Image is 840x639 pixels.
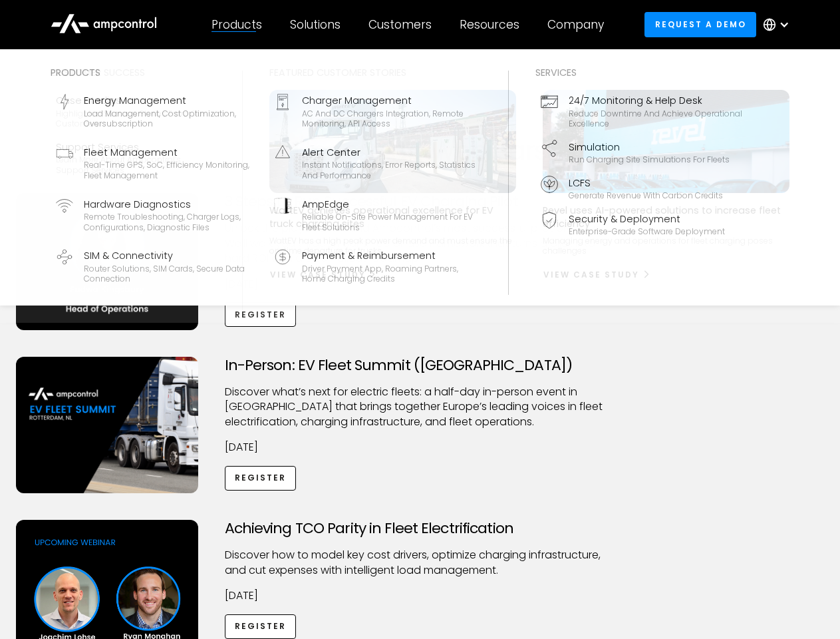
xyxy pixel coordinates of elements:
p: ​Discover what’s next for electric fleets: a half-day in-person event in [GEOGRAPHIC_DATA] that b... [225,385,616,429]
div: Learn more about Ampcontrol’s support services [56,154,210,175]
p: Revel uses AI-powered solutions to increase fleet efficiency [543,204,789,230]
p: [DATE] [225,440,616,455]
p: [DATE] [225,588,616,603]
a: Register [225,614,297,639]
a: Support ServicesLearn more about Ampcontrol’s support services [51,134,215,181]
div: Support Services [56,140,210,154]
div: Customers [368,17,432,32]
div: Featured Customer Stories [269,65,790,80]
p: WattEV has a high peak power demand and must ensure the on-time departure for trucks [269,236,516,256]
a: Case StudiesHighlighted success stories From Our Customers [51,88,215,134]
div: Resources [460,17,519,32]
a: View Case Study [269,264,378,286]
p: Managing energy and operations for fleet charging poses challenges [543,236,789,256]
div: View Case Study [270,269,366,281]
div: Solutions [290,17,341,32]
div: Case Studies [56,93,210,108]
p: WattEV achieves operational excellence for EV truck charging sites [269,204,516,230]
a: Request a demo [644,12,756,37]
a: View Case Study [543,264,651,286]
div: Company [547,17,604,32]
div: Highlighted success stories From Our Customers [56,108,210,129]
h3: Achieving TCO Parity in Fleet Electrification [225,520,616,537]
div: Products [211,17,262,32]
div: View Case Study [543,269,639,281]
div: Customer success [51,65,215,80]
a: Register [225,466,297,491]
h3: In-Person: EV Fleet Summit ([GEOGRAPHIC_DATA]) [225,357,616,374]
p: Discover how to model key cost drivers, optimize charging infrastructure, and cut expenses with i... [225,548,616,578]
